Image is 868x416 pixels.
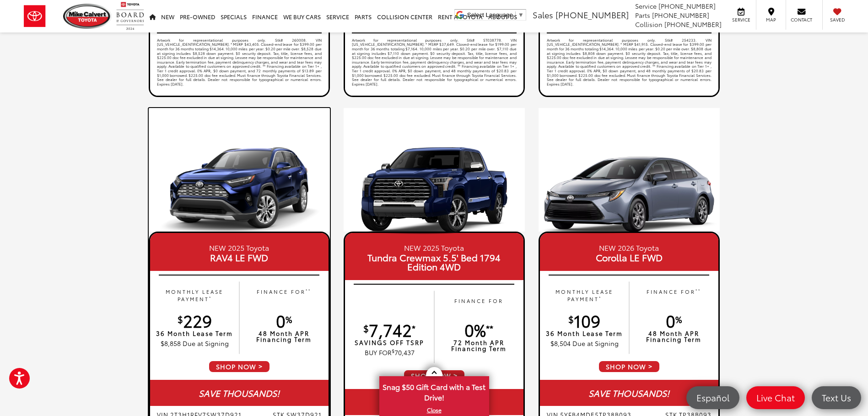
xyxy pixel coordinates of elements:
[276,308,292,332] span: 0
[344,147,525,238] img: 25_Tundra_Capstone_Blueprint_Left
[392,347,394,354] sup: $
[178,308,212,332] span: 229
[157,242,322,253] small: NEW 2025 Toyota
[686,386,739,409] a: Español
[244,288,324,303] p: FINANCE FOR
[380,377,488,405] span: Snag $50 Gift Card with a Test Drive!
[533,9,553,21] span: Sales
[635,20,663,29] span: Collision
[545,339,625,348] p: $8,504 Due at Signing
[350,348,430,357] p: BUY FOR 70,437
[817,392,856,403] span: Text Us
[791,16,812,23] span: Contact
[547,38,712,93] div: Artwork for representational purposes only. Stk# 254233. VIN [US_VEHICLE_IDENTIFICATION_NUMBER]. ...
[634,288,714,303] p: FINANCE FOR
[155,288,235,303] p: MONTHLY LEASE PAYMENT
[635,11,650,20] span: Parts
[352,38,517,93] div: Artwork for representational purposes only. Stk# ST038778. VIN [US_VEHICLE_IDENTIFICATION_NUMBER]...
[157,38,322,93] div: Artwork for representational purposes only. Stk# 260008. VIN [US_VEHICLE_IDENTIFICATION_NUMBER]. ...
[547,253,712,262] span: Corolla LE FWD
[352,242,517,253] small: NEW 2025 Toyota
[545,288,625,303] p: MONTHLY LEASE PAYMENT
[666,308,682,332] span: 0
[635,1,657,11] span: Service
[539,108,720,232] img: 19_1757020322.jpg
[464,318,486,341] span: 0%
[286,313,292,325] sup: %
[746,386,805,409] a: Live Chat
[547,242,712,253] small: NEW 2026 Toyota
[812,386,861,409] a: Text Us
[518,11,524,18] span: ▼
[244,330,324,342] p: 48 Month APR Financing Term
[178,313,183,325] sup: $
[752,392,799,403] span: Live Chat
[692,392,734,403] span: Español
[439,340,519,351] p: 72 Month APR Financing Term
[598,360,660,373] span: SHOP NOW
[352,253,517,271] span: Tundra Crewmax 5.5' Bed 1794 Edition 4WD
[345,389,523,415] div: SAVE THOUSANDS!
[555,9,629,21] span: [PHONE_NUMBER]
[545,330,625,336] p: 36 Month Lease Term
[208,360,270,373] span: SHOP NOW
[149,108,330,232] img: 19_1757020322.jpg
[149,147,330,238] img: 25_RAV4_Limited_Blueprint_Left
[568,313,574,325] sup: $
[439,297,519,312] p: FINANCE FOR
[157,253,322,262] span: RAV4 LE FWD
[63,4,112,29] img: Mike Calvert Toyota
[350,340,430,346] p: SAVINGS OFF TSRP
[761,16,781,23] span: Map
[652,11,709,20] span: [PHONE_NUMBER]
[827,16,847,23] span: Saved
[150,380,329,406] div: SAVE THOUSANDS!
[540,380,718,406] div: SAVE THOUSANDS!
[675,313,682,325] sup: %
[363,322,369,335] sup: $
[155,339,235,348] p: $8,858 Due at Signing
[344,108,525,232] img: 19_1757020322.jpg
[568,308,600,332] span: 109
[155,330,235,336] p: 36 Month Lease Term
[658,1,716,11] span: [PHONE_NUMBER]
[634,330,714,342] p: 48 Month APR Financing Term
[539,147,720,238] img: 26_Corolla_LE_Celestite_Left
[363,318,412,341] span: 7,742
[731,16,751,23] span: Service
[664,20,722,29] span: [PHONE_NUMBER]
